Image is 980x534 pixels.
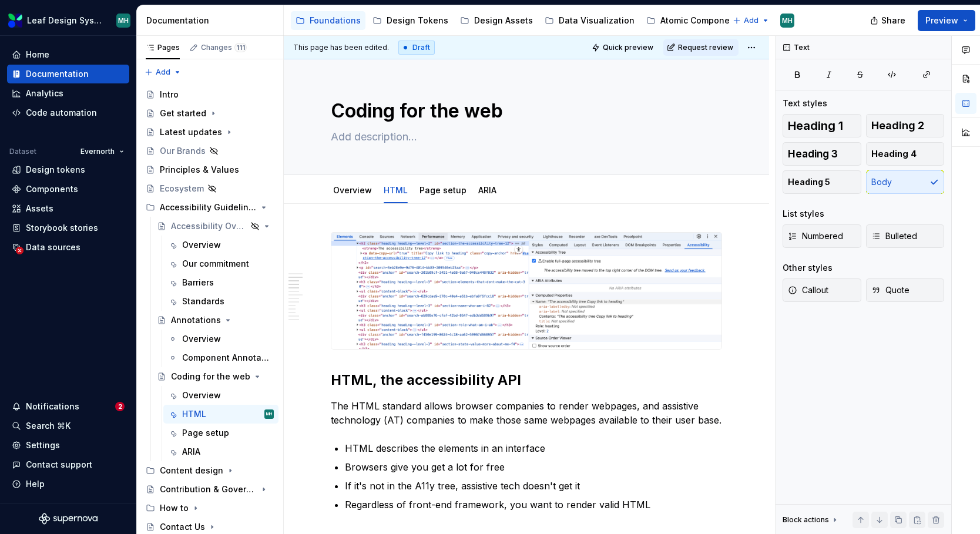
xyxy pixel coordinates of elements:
[398,41,435,55] div: Draft
[141,104,278,123] a: Get started
[783,208,824,220] div: List styles
[182,352,271,364] div: Component Annotations
[152,367,278,386] a: Coding for the web
[379,177,412,202] div: HTML
[26,401,79,412] div: Notifications
[678,43,733,52] span: Request review
[141,85,278,104] a: Intro
[788,284,828,296] span: Callout
[642,11,747,30] a: Atomic Components
[782,16,793,25] div: MH
[345,479,722,493] p: If it's not in the A11y tree, assistive tech doesn't get it
[115,402,125,411] span: 2
[384,185,408,195] a: HTML
[27,15,102,26] div: Leaf Design System
[146,15,278,26] div: Documentation
[141,64,185,80] button: Add
[7,199,129,218] a: Assets
[419,185,466,195] a: Page setup
[26,164,85,176] div: Design tokens
[871,284,909,296] span: Quote
[455,11,538,30] a: Design Assets
[871,148,917,160] span: Heading 4
[26,439,60,451] div: Settings
[26,222,98,234] div: Storybook stories
[7,238,129,257] a: Data sources
[345,498,722,512] p: Regardless of front-end framework, you want to render valid HTML
[9,147,36,156] div: Dataset
[160,201,257,213] div: Accessibility Guidelines
[171,371,250,382] div: Coding for the web
[141,480,278,499] a: Contribution & Governance
[160,465,223,476] div: Content design
[474,15,533,26] div: Design Assets
[171,314,221,326] div: Annotations
[160,126,222,138] div: Latest updates
[744,16,759,25] span: Add
[7,65,129,83] a: Documentation
[660,15,743,26] div: Atomic Components
[866,114,945,137] button: Heading 2
[663,39,739,56] button: Request review
[26,88,63,99] div: Analytics
[80,147,115,156] span: Evernorth
[163,236,278,254] a: Overview
[603,43,653,52] span: Quick preview
[866,278,945,302] button: Quote
[141,142,278,160] a: Our Brands
[182,427,229,439] div: Page setup
[559,15,635,26] div: Data Visualization
[182,408,206,420] div: HTML
[163,292,278,311] a: Standards
[141,461,278,480] div: Content design
[293,43,389,52] span: This page has been edited.
[783,512,840,528] div: Block actions
[783,142,861,166] button: Heading 3
[871,120,924,132] span: Heading 2
[141,179,278,198] a: Ecosystem
[234,43,247,52] span: 111
[160,89,179,100] div: Intro
[39,513,98,525] a: Supernova Logo
[182,258,249,270] div: Our commitment
[7,455,129,474] button: Contact support
[783,515,829,525] div: Block actions
[881,15,905,26] span: Share
[152,311,278,330] a: Annotations
[141,499,278,518] div: How to
[788,148,838,160] span: Heading 3
[7,84,129,103] a: Analytics
[2,8,134,33] button: Leaf Design SystemMH
[182,277,214,288] div: Barriers
[345,441,722,455] p: HTML describes the elements in an interface
[415,177,471,202] div: Page setup
[478,185,496,195] a: ARIA
[160,164,239,176] div: Principles & Values
[331,233,721,349] img: 5069fcb1-3a42-4d41-b829-17e146cbc5fc.png
[7,436,129,455] a: Settings
[26,478,45,490] div: Help
[75,143,129,160] button: Evernorth
[26,68,89,80] div: Documentation
[291,11,365,30] a: Foundations
[783,278,861,302] button: Callout
[26,459,92,471] div: Contact support
[7,475,129,493] button: Help
[331,371,722,389] h2: HTML, the accessibility API
[182,239,221,251] div: Overview
[331,399,722,427] p: The HTML standard allows browser companies to render webpages, and assistive technology (AT) comp...
[7,103,129,122] a: Code automation
[26,203,53,214] div: Assets
[201,43,247,52] div: Changes
[141,198,278,217] div: Accessibility Guidelines
[182,295,224,307] div: Standards
[26,183,78,195] div: Components
[345,460,722,474] p: Browsers give you get a lot for free
[7,397,129,416] button: Notifications2
[182,389,221,401] div: Overview
[146,43,180,52] div: Pages
[328,177,377,202] div: Overview
[118,16,129,25] div: MH
[163,330,278,348] a: Overview
[182,333,221,345] div: Overview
